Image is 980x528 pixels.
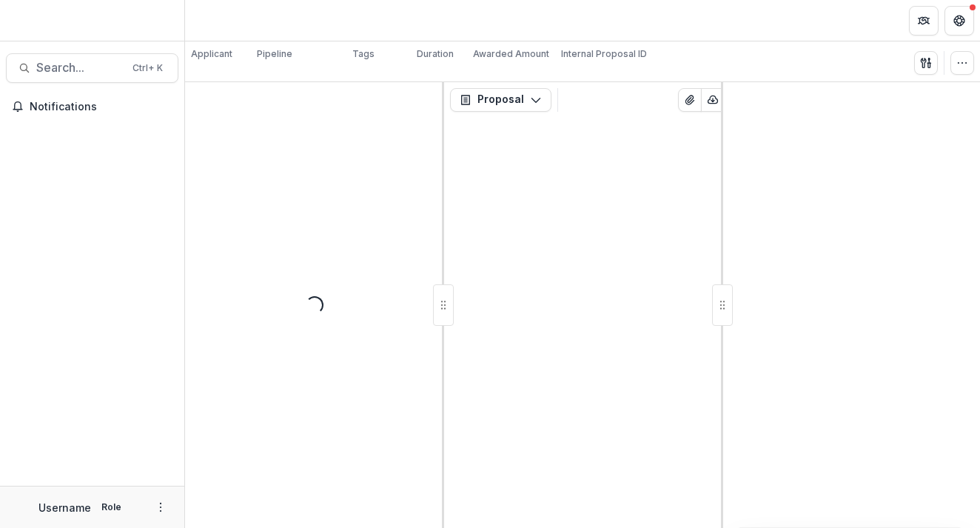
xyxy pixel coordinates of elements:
button: View Attached Files [678,88,702,112]
p: Tags [352,47,375,61]
button: Search... [6,53,178,83]
p: Role [97,501,126,514]
p: Duration [417,47,454,61]
button: Get Help [944,6,974,36]
div: Ctrl + K [130,60,166,76]
button: More [152,498,170,516]
p: Applicant [191,47,232,61]
button: Partners [909,6,939,36]
p: Internal Proposal ID [561,47,647,61]
p: Username [38,500,91,515]
span: Search... [36,61,124,75]
p: Pipeline [257,47,292,61]
span: Notifications [30,101,172,113]
button: Notifications [6,95,178,118]
button: Proposal [450,88,551,112]
p: Awarded Amount [473,47,549,61]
